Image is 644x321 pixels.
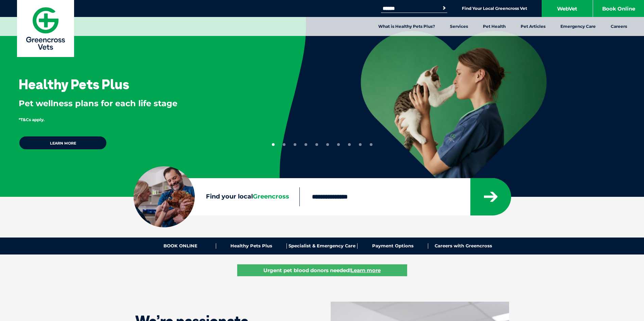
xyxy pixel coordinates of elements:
[359,143,362,146] button: 9 of 10
[326,143,329,146] button: 6 of 10
[462,6,527,11] a: Find Your Local Greencross Vet
[315,143,318,146] button: 5 of 10
[348,143,351,146] button: 8 of 10
[134,192,299,202] label: Find your local
[294,143,296,146] button: 3 of 10
[371,17,442,36] a: What is Healthy Pets Plus?
[287,243,358,249] a: Specialist & Emergency Care
[513,17,553,36] a: Pet Articles
[603,17,634,36] a: Careers
[304,143,307,146] button: 4 of 10
[19,98,257,109] p: Pet wellness plans for each life stage
[358,243,428,249] a: Payment Options
[442,17,475,36] a: Services
[428,243,499,249] a: Careers with Greencross
[553,17,603,36] a: Emergency Care
[19,77,129,91] h3: Healthy Pets Plus
[283,143,285,146] button: 2 of 10
[253,193,289,200] span: Greencross
[441,5,448,12] button: Search
[19,136,107,150] a: Learn more
[475,17,513,36] a: Pet Health
[337,143,340,146] button: 7 of 10
[272,143,275,146] button: 1 of 10
[237,264,407,276] a: Urgent pet blood donors needed!Learn more
[145,243,216,249] a: BOOK ONLINE
[216,243,287,249] a: Healthy Pets Plus
[370,143,372,146] button: 10 of 10
[19,117,45,122] span: *T&Cs apply.
[351,267,381,273] u: Learn more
